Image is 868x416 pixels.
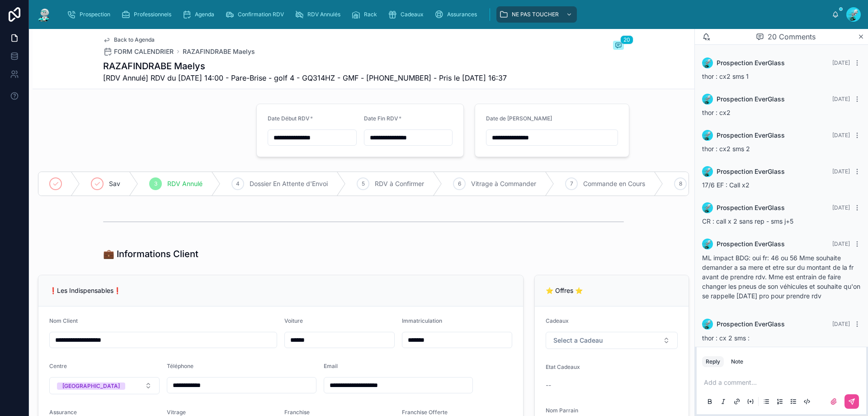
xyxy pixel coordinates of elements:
div: [GEOGRAPHIC_DATA] [62,383,120,390]
span: RDV à Confirmer [375,179,424,188]
span: Nom Client [49,317,78,324]
span: Prospection EverGlass [717,95,785,104]
span: thor : cx2 [702,109,731,116]
a: Prospection [64,6,117,23]
a: Agenda [179,6,221,23]
span: Prospection EverGlass [717,167,785,176]
span: ❗Les Indispensables❗ [49,287,121,294]
span: 4 [236,180,240,187]
a: Rack [349,6,383,23]
span: [DATE] [832,96,850,102]
span: 6 [458,180,461,187]
a: Cadeaux [385,6,430,23]
span: Franchise Offerte [402,409,448,416]
a: RDV Annulés [292,6,347,23]
span: [DATE] [832,320,850,327]
span: Rack [364,11,377,18]
span: thor : cx2 sms 1 [702,72,749,80]
div: scrollable content [60,5,832,24]
span: RDV Annulés [307,11,340,18]
span: Centre [49,363,67,369]
span: Sav [109,179,120,188]
h1: RAZAFINDRABE Maelys [103,60,507,72]
span: Date Début RDV [268,115,310,122]
span: Prospection [80,11,110,18]
span: -- [546,381,551,390]
span: Etat Cadeaux [546,363,580,370]
a: RAZAFINDRABE Maelys [183,47,255,56]
span: Prospection EverGlass [717,131,785,140]
img: App logo [36,7,52,22]
button: Select Button [546,332,678,349]
span: Immatriculation [402,317,442,324]
p: ML impact BDG: oui fr: 46 ou 56 Mme souhaite demander a sa mere et etre sur du montant de la fr a... [702,253,861,301]
span: Professionnels [134,11,171,18]
span: Confirmation RDV [238,11,284,18]
span: [DATE] [832,204,850,211]
span: Date Fin RDV [364,115,398,122]
span: Back to Agenda [114,36,155,43]
a: NE PAS TOUCHER [496,6,577,23]
span: Prospection EverGlass [717,239,785,249]
span: Assurances [447,11,477,18]
span: 20 Comments [768,31,816,42]
span: 7 [570,180,573,187]
a: Professionnels [118,6,178,23]
span: [DATE] [832,132,850,139]
span: Nom Parrain [546,407,578,414]
span: ⭐ Offres ⭐ [546,287,583,294]
span: CR : call x 2 sans rep - sms j+5 [702,217,793,225]
span: Voiture [284,317,303,324]
span: Cadeaux [401,11,424,18]
span: 5 [362,180,365,187]
span: Prospection EverGlass [717,58,785,67]
a: Assurances [432,6,483,23]
span: Assurance [49,409,77,416]
span: [RDV Annulé] RDV du [DATE] 14:00 - Pare-Brise - golf 4 - GQ314HZ - GMF - [PHONE_NUMBER] - Pris le... [103,72,507,83]
span: RDV Annulé [167,179,203,188]
span: Téléphone [167,363,193,369]
span: thor : cx2 sms 2 [702,145,750,153]
span: Dossier En Attente d'Envoi [250,179,328,188]
span: [DATE] [832,59,850,66]
a: Confirmation RDV [222,6,290,23]
span: 17/6 EF : Call x2 [702,181,750,189]
div: Note [731,358,743,365]
span: NE PAS TOUCHER [512,11,559,18]
button: 20 [613,41,624,52]
span: [DATE] [832,240,850,247]
button: Note [727,356,747,367]
span: Cadeaux [546,317,569,324]
span: 3 [154,180,157,187]
p: thor : cx 2 sms : [702,333,861,343]
span: 8 [679,180,682,187]
span: Prospection EverGlass [717,320,785,329]
span: Vitrage à Commander [471,179,536,188]
span: Date de [PERSON_NAME] [486,115,552,122]
h1: 💼 Informations Client [103,248,198,260]
span: Email [324,363,338,369]
a: Back to Agenda [103,36,155,43]
a: FORM CALENDRIER [103,47,174,56]
span: Agenda [195,11,214,18]
span: Franchise [284,409,310,416]
span: FORM CALENDRIER [114,47,174,56]
span: Prospection EverGlass [717,203,785,212]
button: Select Button [49,377,160,394]
span: Vitrage [167,409,186,416]
span: Select a Cadeau [553,336,603,345]
span: Commande en Cours [583,179,645,188]
span: 20 [620,35,633,44]
button: Reply [702,356,724,367]
span: [DATE] [832,168,850,175]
